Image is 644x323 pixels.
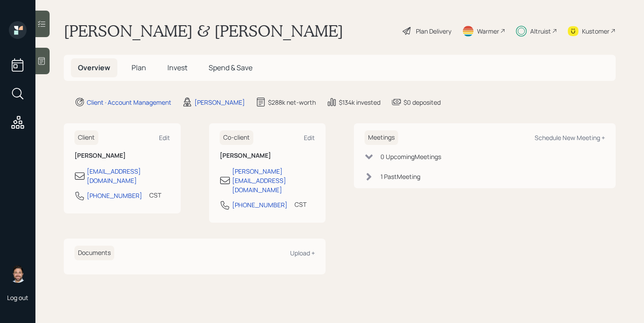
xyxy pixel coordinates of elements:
[149,190,161,200] div: CST
[232,167,315,194] div: [PERSON_NAME][EMAIL_ADDRESS][DOMAIN_NAME]
[194,98,245,107] div: [PERSON_NAME]
[64,21,343,41] h1: [PERSON_NAME] & [PERSON_NAME]
[416,27,451,36] div: Plan Delivery
[295,200,306,209] div: CST
[380,152,441,161] div: 0 Upcoming Meeting s
[167,63,187,72] span: Invest
[87,98,171,107] div: Client · Account Management
[339,98,380,107] div: $134k invested
[159,133,170,142] div: Edit
[232,200,287,209] div: [PHONE_NUMBER]
[582,27,609,36] div: Kustomer
[74,246,114,260] h6: Documents
[132,63,146,72] span: Plan
[268,98,316,107] div: $288k net-worth
[380,172,420,181] div: 1 Past Meeting
[220,152,315,160] h6: [PERSON_NAME]
[7,293,28,302] div: Log out
[87,167,170,185] div: [EMAIL_ADDRESS][DOMAIN_NAME]
[530,27,551,36] div: Altruist
[477,27,499,36] div: Warmer
[403,98,441,107] div: $0 deposited
[78,63,110,72] span: Overview
[535,133,605,142] div: Schedule New Meeting +
[9,265,27,283] img: michael-russo-headshot.png
[209,63,252,72] span: Spend & Save
[290,249,315,257] div: Upload +
[74,130,98,145] h6: Client
[74,152,170,160] h6: [PERSON_NAME]
[304,133,315,142] div: Edit
[365,130,398,145] h6: Meetings
[220,130,253,145] h6: Co-client
[87,191,142,200] div: [PHONE_NUMBER]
